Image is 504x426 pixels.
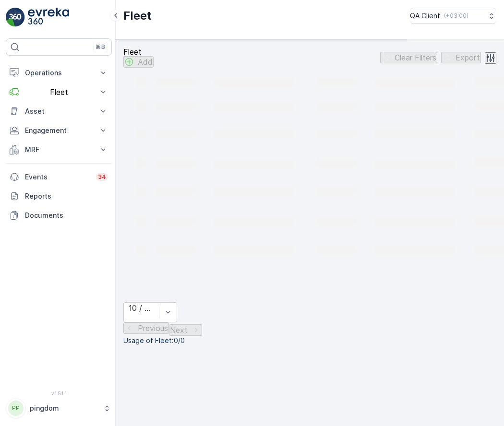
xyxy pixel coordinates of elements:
p: ⌘B [96,43,105,51]
p: Fleet [123,47,154,56]
p: QA Client [410,11,440,21]
button: Clear Filters [380,52,437,63]
p: Operations [25,68,93,78]
button: Fleet [6,83,112,102]
div: PP [8,401,24,416]
button: Next [169,324,202,336]
p: Next [170,326,188,334]
p: Add [138,58,153,66]
p: Reports [25,191,108,201]
p: Events [25,172,90,182]
p: 34 [98,173,106,181]
p: Documents [25,211,108,220]
button: MRF [6,140,112,159]
a: Reports [6,187,112,206]
img: logo [6,8,25,27]
button: Add [123,56,154,68]
button: PPpingdom [6,398,112,418]
p: Asset [25,106,93,116]
button: Previous [123,322,169,334]
p: Previous [138,324,168,332]
button: Engagement [6,121,112,140]
div: 10 / Page [129,304,154,312]
img: logo_light-DOdMpM7g.png [28,8,69,27]
p: Fleet [123,8,152,24]
a: Documents [6,206,112,225]
button: Export [441,52,481,63]
a: Events34 [6,167,112,187]
button: Asset [6,102,112,121]
p: Usage of Fleet : 0/0 [123,336,496,345]
p: pingdom [30,403,98,413]
p: MRF [25,145,93,154]
p: ( +03:00 ) [444,12,468,20]
p: Clear Filters [395,53,436,62]
p: Fleet [25,88,93,96]
button: QA Client(+03:00) [410,8,496,24]
p: Export [456,53,480,62]
button: Operations [6,63,112,83]
span: v 1.51.1 [6,390,112,396]
p: Engagement [25,126,93,135]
